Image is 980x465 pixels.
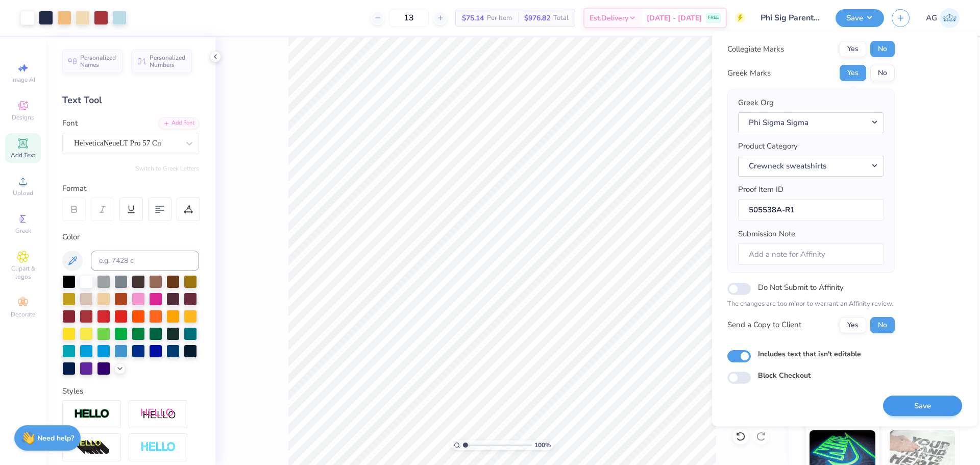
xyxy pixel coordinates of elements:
[11,151,35,159] span: Add Text
[12,113,34,121] span: Designs
[5,264,41,281] span: Clipart & logos
[62,117,78,129] label: Font
[870,41,895,57] button: No
[62,385,199,397] div: Styles
[738,243,884,265] input: Add a note for Affinity
[758,370,811,381] label: Block Checkout
[80,54,116,68] span: Personalized Names
[462,13,484,23] span: $75.14
[738,140,798,152] label: Product Category
[840,317,866,333] button: Yes
[840,41,866,57] button: Yes
[150,54,186,68] span: Personalized Numbers
[758,349,861,359] label: Includes text that isn't editable
[738,184,783,195] label: Proof Item ID
[738,156,884,177] button: Crewneck sweatshirts
[727,319,801,331] div: Send a Copy to Client
[553,13,569,23] span: Total
[753,8,828,28] input: Untitled Design
[74,439,110,456] img: 3d Illusion
[13,189,33,197] span: Upload
[11,76,35,84] span: Image AI
[389,9,429,27] input: – –
[836,9,884,27] button: Save
[590,13,628,23] span: Est. Delivery
[11,310,35,319] span: Decorate
[926,8,960,28] a: AG
[74,408,110,420] img: Stroke
[534,440,551,450] span: 100 %
[159,117,199,129] div: Add Font
[738,228,795,240] label: Submission Note
[647,13,702,23] span: [DATE] - [DATE]
[62,183,200,194] div: Format
[140,442,176,453] img: Negative Space
[708,14,719,21] span: FREE
[37,433,74,443] strong: Need help?
[883,396,962,417] button: Save
[727,299,895,309] p: The changes are too minor to warrant an Affinity review.
[135,164,199,173] button: Switch to Greek Letters
[487,13,512,23] span: Per Item
[758,281,844,294] label: Do Not Submit to Affinity
[870,65,895,81] button: No
[926,12,937,24] span: AG
[62,231,199,243] div: Color
[140,408,176,421] img: Shadow
[727,67,771,79] div: Greek Marks
[840,65,866,81] button: Yes
[738,97,774,109] label: Greek Org
[870,317,895,333] button: No
[727,43,784,55] div: Collegiate Marks
[62,93,199,107] div: Text Tool
[91,251,199,271] input: e.g. 7428 c
[940,8,960,28] img: Aljosh Eyron Garcia
[15,227,31,235] span: Greek
[524,13,550,23] span: $976.82
[738,112,884,133] button: Phi Sigma Sigma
